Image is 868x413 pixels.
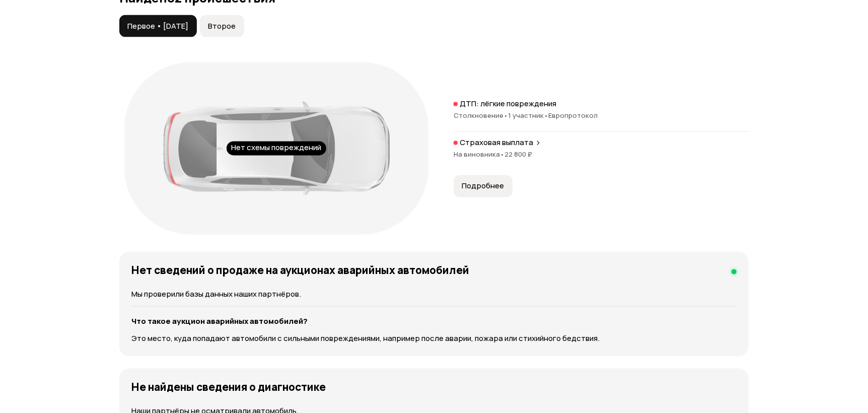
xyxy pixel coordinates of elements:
p: Это место, куда попадают автомобили с сильными повреждениями, например после аварии, пожара или с... [131,333,737,345]
span: • [503,111,508,120]
span: 22 800 ₽ [504,150,532,159]
button: Второе [200,15,244,37]
button: Первое • [DATE] [119,15,197,37]
p: Страховая выплата [460,138,533,148]
button: Подробнее [454,175,513,197]
span: • [544,111,548,120]
h4: Нет сведений о продаже на аукционах аварийных автомобилей [131,264,469,277]
h4: Не найдены сведения о диагностике [131,381,326,394]
span: Столкновение [454,111,508,120]
span: Подробнее [462,181,504,191]
strong: Что такое аукцион аварийных автомобилей? [131,316,308,327]
span: Второе [208,21,236,31]
span: • [500,150,504,159]
p: ДТП: лёгкие повреждения [460,99,556,109]
span: Первое • [DATE] [127,21,188,31]
p: Мы проверили базы данных наших партнёров. [131,289,737,300]
span: 1 участник [508,111,548,120]
span: Европротокол [548,111,598,120]
span: На виновника [454,150,504,159]
div: Нет схемы повреждений [227,142,326,156]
